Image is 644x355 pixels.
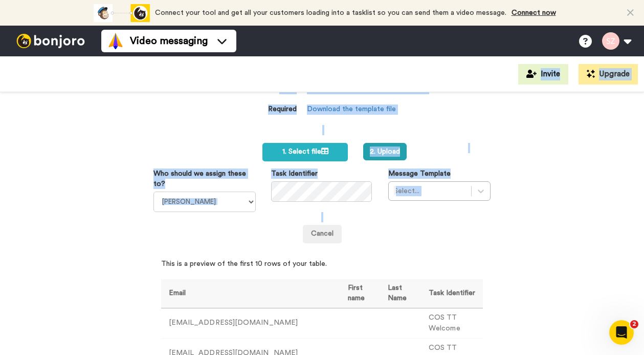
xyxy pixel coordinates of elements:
[421,308,483,338] td: COS TT Welcome
[282,148,328,155] span: 1. Select file
[155,9,506,16] span: Connect your tool and get all your customers loading into a tasklist so you can send them a video...
[421,279,483,308] th: Task Identifier
[340,279,380,308] th: First name
[512,9,556,16] a: Connect now
[518,64,568,85] button: Invite
[271,169,318,179] label: Task Identifier
[609,320,634,345] iframe: Intercom live chat
[161,279,341,308] th: Email
[307,84,430,105] dd: Special characters are not accepted.
[388,169,451,179] label: Message Template
[153,169,256,189] label: Who should we assign these to?
[363,143,407,160] button: 2. Upload
[215,105,297,115] dt: Required
[380,279,421,308] th: Last Name
[94,4,150,22] div: animation
[12,34,89,48] img: bj-logo-header-white.svg
[307,106,396,113] a: Download the template file
[161,308,341,338] td: [EMAIL_ADDRESS][DOMAIN_NAME]
[303,225,342,243] a: Cancel
[130,34,208,48] span: Video messaging
[630,320,638,328] span: 2
[579,64,638,85] button: Upgrade
[161,243,327,269] span: This is a preview of the first 10 rows of your table.
[107,33,124,49] img: vm-color.svg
